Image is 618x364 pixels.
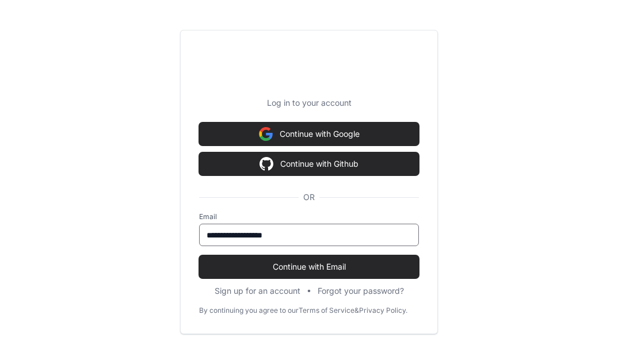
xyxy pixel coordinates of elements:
[299,191,319,203] span: OR
[359,306,407,315] a: Privacy Policy.
[199,97,419,109] p: Log in to your account
[396,228,410,242] keeper-lock: Open Keeper Popup
[260,152,273,175] img: Sign in with google
[318,285,404,297] button: Forgot your password?
[199,261,419,273] span: Continue with Email
[199,152,419,175] button: Continue with Github
[354,306,359,315] div: &
[199,306,299,315] div: By continuing you agree to our
[299,306,354,315] a: Terms of Service
[259,122,273,145] img: Sign in with google
[215,285,300,297] button: Sign up for an account
[199,212,419,221] label: Email
[199,122,419,145] button: Continue with Google
[199,255,419,278] button: Continue with Email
